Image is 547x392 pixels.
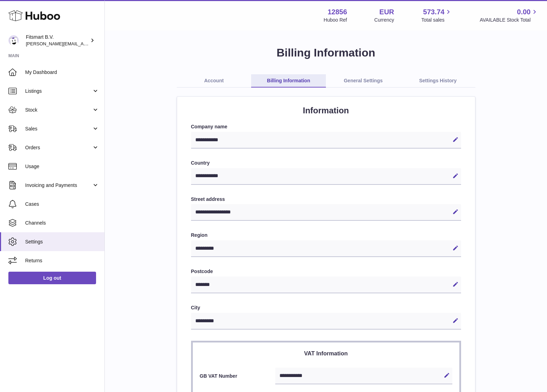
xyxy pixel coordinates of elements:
[26,34,89,47] div: Fitsmart B.V.
[191,232,461,239] label: Region
[421,7,452,23] a: 573.74 Total sales
[401,74,475,88] a: Settings History
[200,349,452,357] h3: VAT Information
[8,35,19,46] img: jonathan@leaderoo.com
[26,41,140,46] span: [PERSON_NAME][EMAIL_ADDRESS][DOMAIN_NAME]
[191,268,461,275] label: Postcode
[379,7,394,17] strong: EUR
[25,182,92,189] span: Invoicing and Payments
[177,74,251,88] a: Account
[374,17,394,23] div: Currency
[25,201,99,208] span: Cases
[421,17,452,23] span: Total sales
[25,144,92,151] span: Orders
[328,7,347,17] strong: 12856
[25,220,99,226] span: Channels
[191,105,461,116] h2: Information
[25,163,99,170] span: Usage
[191,304,461,311] label: City
[326,74,401,88] a: General Settings
[25,88,92,95] span: Listings
[517,7,531,17] span: 0.00
[25,69,99,76] span: My Dashboard
[25,239,99,245] span: Settings
[191,123,461,130] label: Company name
[480,17,539,23] span: AVAILABLE Stock Total
[191,160,461,166] label: Country
[200,373,276,379] label: GB VAT Number
[25,107,92,113] span: Stock
[25,126,92,132] span: Sales
[191,196,461,203] label: Street address
[8,272,96,284] a: Log out
[251,74,326,88] a: Billing Information
[324,17,347,23] div: Huboo Ref
[25,257,99,264] span: Returns
[423,7,444,17] span: 573.74
[116,45,536,60] h1: Billing Information
[480,7,539,23] a: 0.00 AVAILABLE Stock Total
